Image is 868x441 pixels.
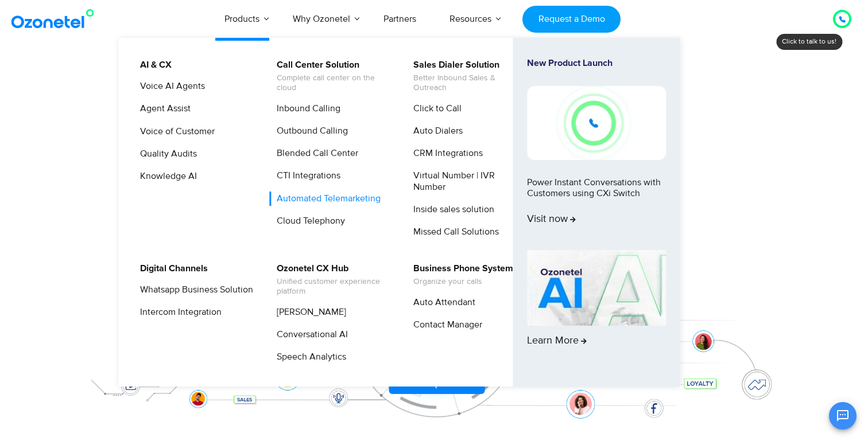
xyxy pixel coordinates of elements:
a: [PERSON_NAME] [269,305,348,319]
a: Call Center SolutionComplete call center on the cloud [269,58,392,95]
img: New-Project-17.png [527,86,666,159]
a: Inbound Calling [269,102,342,116]
a: Inside sales solution [406,202,496,217]
div: Orchestrate Intelligent [75,73,793,110]
a: Whatsapp Business Solution [133,283,255,297]
a: Contact Manager [406,318,484,332]
a: Virtual Number | IVR Number [406,169,528,194]
span: Better Inbound Sales & Outreach [413,73,526,93]
div: Customer Experiences [75,103,793,158]
a: Conversational AI [269,327,350,342]
a: Automated Telemarketing [269,192,382,206]
a: CTI Integrations [269,169,342,183]
a: Cloud Telephony [269,214,347,228]
a: Blended Call Center [269,146,360,161]
a: Voice AI Agents [133,79,207,93]
a: Auto Attendant [406,295,477,310]
a: Speech Analytics [269,350,348,364]
span: Organize your calls [413,277,513,287]
span: Unified customer experience platform [277,277,390,296]
a: Agent Assist [133,102,192,116]
a: Knowledge AI [133,169,199,184]
a: Missed Call Solutions [406,225,501,239]
a: Voice of Customer [133,124,216,139]
a: Business Phone SystemOrganize your calls [406,262,515,288]
a: Auto Dialers [406,124,464,138]
a: Quality Audits [133,147,199,161]
a: Ozonetel CX HubUnified customer experience platform [269,262,392,298]
a: Click to Call [406,102,463,116]
span: Complete call center on the cloud [277,73,390,93]
a: Request a Demo [522,6,621,33]
a: CRM Integrations [406,146,485,161]
div: Turn every conversation into a growth engine for your enterprise. [75,158,793,171]
a: Sales Dialer SolutionBetter Inbound Sales & Outreach [406,58,528,95]
a: Intercom Integration [133,305,223,319]
a: Digital Channels [133,262,210,276]
span: Learn More [527,335,587,348]
img: AI [527,250,666,326]
a: Learn More [527,250,666,367]
a: New Product LaunchPower Instant Conversations with Customers using CXi SwitchVisit now [527,58,666,245]
a: AI & CX [133,58,173,72]
button: Open chat [829,402,857,430]
span: Visit now [527,213,576,226]
a: Outbound Calling [269,124,350,138]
